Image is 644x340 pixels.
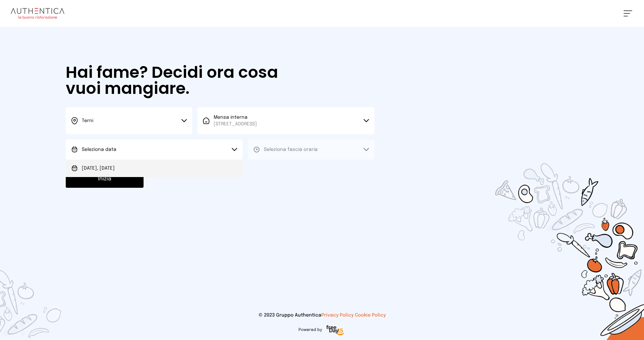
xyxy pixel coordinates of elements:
[355,313,386,318] a: Cookie Policy
[325,324,346,337] img: logo-freeday.3e08031.png
[11,312,633,319] p: © 2023 Gruppo Authentica
[264,147,318,152] span: Seleziona fascia oraria
[321,313,354,318] a: Privacy Policy
[66,139,243,160] button: Seleziona data
[82,147,116,152] span: Seleziona data
[299,327,322,333] span: Powered by
[82,165,115,172] span: [DATE], [DATE]
[66,170,144,188] button: Inizia
[248,139,374,160] button: Seleziona fascia oraria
